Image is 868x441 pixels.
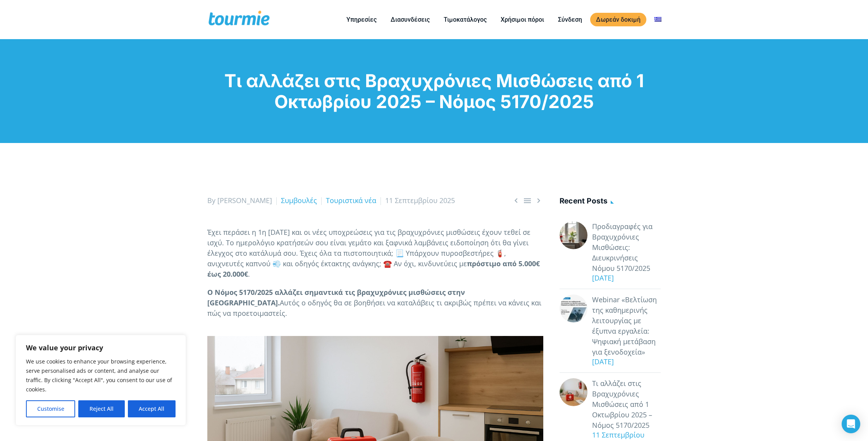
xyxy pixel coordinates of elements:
[78,400,124,417] button: Reject All
[385,196,455,205] span: 11 Σεπτεμβρίου 2025
[207,196,272,205] span: By [PERSON_NAME]
[842,415,860,433] div: Open Intercom Messenger
[128,400,176,417] button: Accept All
[587,273,661,283] div: [DATE]
[341,15,382,24] a: Υπηρεσίες
[26,357,176,394] p: We use cookies to enhance your browsing experience, serve personalised ads or content, and analys...
[207,288,465,307] strong: Ο Νόμος 5170/2025 αλλάζει σημαντικά τις βραχυχρόνιες μισθώσεις στην [GEOGRAPHIC_DATA].
[207,70,661,112] h1: Τι αλλάζει στις Βραχυχρόνιες Μισθώσεις από 1 Οκτωβρίου 2025 – Νόμος 5170/2025
[385,15,436,24] a: Διασυνδέσεις
[590,13,646,26] a: Δωρεάν δοκιμή
[438,15,493,24] a: Τιμοκατάλογος
[560,195,661,208] h4: Recent posts
[326,196,376,205] a: Τουριστικά νέα
[207,227,543,279] p: Έχει περάσει η 1η [DATE] και οι νέες υποχρεώσεις για τις βραχυχρόνιες μισθώσεις έχουν τεθεί σε ισ...
[26,400,75,417] button: Customise
[587,357,661,367] div: [DATE]
[552,15,588,24] a: Σύνδεση
[511,196,521,205] a: 
[523,196,532,205] a: 
[592,378,661,431] a: Τι αλλάζει στις Βραχυχρόνιες Μισθώσεις από 1 Οκτωβρίου 2025 – Νόμος 5170/2025
[26,343,176,352] p: We value your privacy
[534,196,543,205] a: 
[511,196,521,205] span: Previous post
[592,221,661,274] a: Προδιαγραφές για Βραχυχρόνιες Μισθώσεις: Διευκρινήσεις Νόμου 5170/2025
[495,15,550,24] a: Χρήσιμοι πόροι
[207,287,543,319] p: Αυτός ο οδηγός θα σε βοηθήσει να καταλάβεις τι ακριβώς πρέπει να κάνεις και πώς να προετοιμαστείς.
[534,196,543,205] span: Next post
[281,196,317,205] a: Συμβουλές
[592,295,661,357] a: Webinar «Βελτίωση της καθημερινής λειτουργίας με έξυπνα εργαλεία: Ψηφιακή μετάβαση για ξενοδοχεία»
